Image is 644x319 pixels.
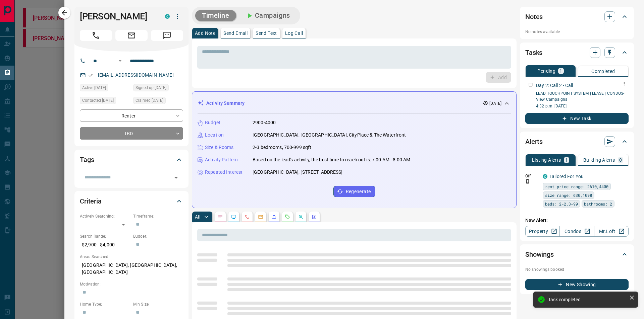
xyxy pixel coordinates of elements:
a: Tailored For You [549,174,584,179]
div: Showings [525,246,629,262]
p: Send Text [256,31,277,35]
a: Property [525,226,560,237]
p: 1 [559,69,562,73]
p: Pending [537,69,555,73]
p: Add Note [195,31,215,35]
div: Notes [525,9,629,25]
span: rent price range: 2610,4400 [545,183,608,190]
p: Off [525,173,539,179]
span: Message [151,30,183,41]
p: Search Range: [80,233,130,239]
div: Tasks [525,45,629,61]
h2: Tasks [525,47,542,58]
p: No notes available [525,29,629,35]
p: [GEOGRAPHIC_DATA], [GEOGRAPHIC_DATA], CityPlace & The Waterfront [253,132,406,139]
span: beds: 2-2,3-99 [545,201,578,207]
p: Day 2: Call 2 - Call [536,82,573,89]
p: Budget [205,119,220,126]
p: Send Email [223,31,248,35]
p: Activity Pattern [205,156,238,163]
div: Sun Aug 18 2024 [133,84,183,93]
span: Active [DATE] [82,84,106,91]
svg: Emails [258,214,263,220]
button: Campaigns [239,10,297,21]
p: All [195,215,200,219]
div: condos.ca [543,174,547,179]
p: Timeframe: [133,213,183,219]
div: Fri Aug 15 2025 [133,97,183,106]
a: Condos [559,226,594,237]
span: Signed up [DATE] [136,84,166,91]
button: Open [171,173,181,182]
p: Home Type: [80,301,130,307]
p: $2,900 - $4,000 [80,239,130,250]
div: TBD [80,127,183,140]
p: No showings booked [525,266,629,272]
p: 2900-4000 [253,119,276,126]
p: Budget: [133,233,183,239]
p: 4:32 p.m. [DATE] [536,103,629,109]
div: Task completed [548,297,627,302]
div: Fri Aug 15 2025 [80,97,130,106]
svg: Opportunities [298,214,304,220]
p: [GEOGRAPHIC_DATA], [STREET_ADDRESS] [253,169,343,176]
div: Fri Aug 15 2025 [80,84,130,93]
h2: Tags [80,154,94,165]
p: Completed [591,69,615,74]
svg: Notes [218,214,223,220]
svg: Email Verified [89,73,93,78]
button: Regenerate [333,186,375,197]
div: Alerts [525,134,629,150]
p: Building Alerts [583,158,615,162]
button: Open [116,57,124,65]
span: Email [115,30,148,41]
h2: Alerts [525,136,543,147]
svg: Listing Alerts [271,214,277,220]
p: Size & Rooms [205,144,234,151]
p: 2-3 bedrooms, 700-999 sqft [253,144,311,151]
svg: Requests [285,214,290,220]
p: Log Call [285,31,303,35]
a: LEAD TOUCHPOINT SYSTEM | LEASE | CONDOS- View Campaigns [536,91,625,102]
p: Min Size: [133,301,183,307]
span: size range: 630,1098 [545,192,592,198]
p: 1 [565,158,568,162]
span: Call [80,30,112,41]
button: New Showing [525,279,629,290]
p: Activity Summary [206,100,245,107]
p: Listing Alerts [532,158,561,162]
p: Areas Searched: [80,254,183,260]
svg: Agent Actions [312,214,317,220]
p: Motivation: [80,281,183,287]
h2: Notes [525,11,543,22]
p: Actively Searching: [80,213,130,219]
p: [DATE] [489,100,501,106]
p: Location [205,132,224,139]
h1: [PERSON_NAME] [80,11,155,22]
p: Repeated Interest [205,169,243,176]
p: Based on the lead's activity, the best time to reach out is: 7:00 AM - 8:00 AM [253,156,410,163]
svg: Calls [245,214,250,220]
a: [EMAIL_ADDRESS][DOMAIN_NAME] [98,72,174,78]
span: Claimed [DATE] [136,97,163,104]
p: 0 [619,158,622,162]
h2: Criteria [80,196,102,207]
div: Renter [80,109,183,122]
a: Mr.Loft [594,226,629,237]
p: [GEOGRAPHIC_DATA], [GEOGRAPHIC_DATA], [GEOGRAPHIC_DATA] [80,260,183,278]
div: Activity Summary[DATE] [198,97,511,109]
h2: Showings [525,249,554,260]
button: New Task [525,113,629,124]
svg: Lead Browsing Activity [231,214,236,220]
div: Tags [80,152,183,168]
div: Criteria [80,193,183,209]
button: Timeline [195,10,236,21]
span: bathrooms: 2 [584,201,612,207]
span: Contacted [DATE] [82,97,114,104]
p: New Alert: [525,217,629,224]
svg: Push Notification Only [525,179,530,184]
div: condos.ca [165,14,170,19]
